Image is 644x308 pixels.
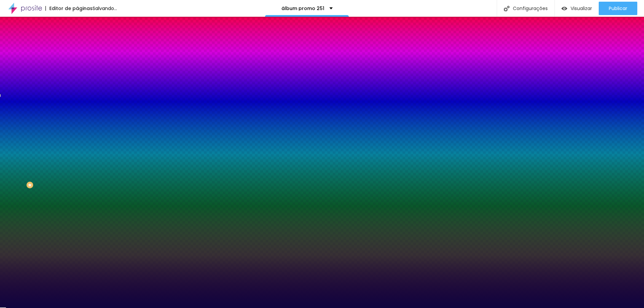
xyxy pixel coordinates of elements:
[281,6,324,11] p: álbum promo 251
[45,6,93,11] div: Editor de páginas
[93,6,117,11] div: Salvando...
[609,6,627,11] span: Publicar
[571,6,592,11] span: Visualizar
[555,2,599,15] button: Visualizar
[599,2,637,15] button: Publicar
[504,6,509,11] img: Icone
[561,6,567,11] img: view-1.svg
